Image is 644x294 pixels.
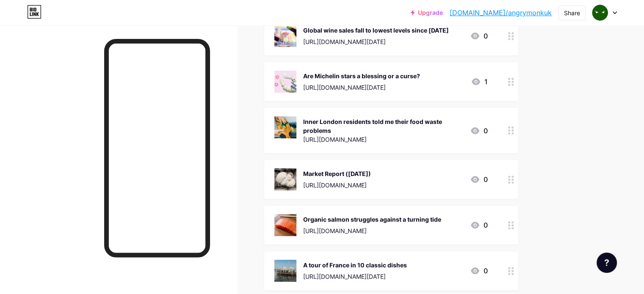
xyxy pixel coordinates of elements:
div: 1 [471,77,488,87]
div: 0 [470,266,488,276]
a: [DOMAIN_NAME]/angrymonkuk [450,8,552,18]
a: Upgrade [411,9,443,16]
div: [URL][DOMAIN_NAME][DATE] [303,83,420,92]
img: Global wine sales fall to lowest levels since 1961 [274,25,296,47]
img: A tour of France in 10 classic dishes [274,260,296,282]
div: 0 [470,126,488,136]
div: Market Report ([DATE]) [303,169,371,178]
div: Share [564,8,580,17]
img: Market Report (1-Sep-2025) [274,168,296,190]
img: Inner London residents told me their food waste problems [274,116,296,138]
div: Organic salmon struggles against a turning tide [303,215,441,224]
div: Inner London residents told me their food waste problems [303,117,463,135]
div: [URL][DOMAIN_NAME] [303,181,371,190]
div: 0 [470,174,488,184]
img: angrymonkuk [592,5,608,21]
div: 0 [470,220,488,230]
div: 0 [470,31,488,41]
div: [URL][DOMAIN_NAME] [303,226,441,235]
div: [URL][DOMAIN_NAME][DATE] [303,272,407,281]
div: A tour of France in 10 classic dishes [303,261,407,269]
img: Are Michelin stars a blessing or a curse? [274,71,296,93]
div: Global wine sales fall to lowest levels since [DATE] [303,26,449,35]
img: Organic salmon struggles against a turning tide [274,214,296,236]
div: Are Michelin stars a blessing or a curse? [303,71,420,80]
div: [URL][DOMAIN_NAME][DATE] [303,37,449,46]
div: [URL][DOMAIN_NAME] [303,135,463,144]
